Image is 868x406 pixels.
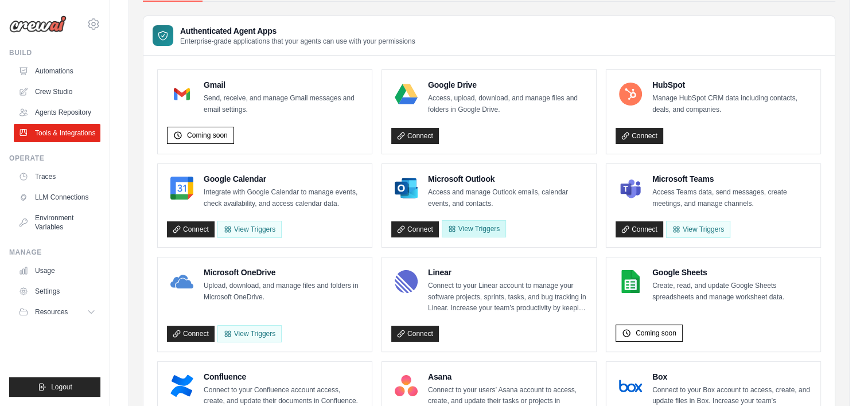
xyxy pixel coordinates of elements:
[14,62,100,80] a: Automations
[170,374,193,397] img: Confluence Logo
[395,177,418,200] img: Microsoft Outlook Logo
[204,267,363,278] h4: Microsoft OneDrive
[180,25,415,37] h3: Authenticated Agent Apps
[428,93,587,115] p: Access, upload, download, and manage files and folders in Google Drive.
[652,93,811,115] p: Manage HubSpot CRM data including contacts, deals, and companies.
[428,280,587,314] p: Connect to your Linear account to manage your software projects, sprints, tasks, and bug tracking...
[217,221,282,238] button: View Triggers
[14,83,100,101] a: Crew Studio
[428,267,587,278] h4: Linear
[170,177,193,200] img: Google Calendar Logo
[35,307,68,317] span: Resources
[636,329,676,338] span: Coming soon
[395,83,418,106] img: Google Drive Logo
[14,167,100,186] a: Traces
[9,154,100,163] div: Operate
[204,371,363,382] h4: Confluence
[652,267,811,278] h4: Google Sheets
[170,83,193,106] img: Gmail Logo
[652,173,811,185] h4: Microsoft Teams
[14,124,100,142] a: Tools & Integrations
[167,326,215,342] a: Connect
[442,220,506,237] : View Triggers
[14,303,100,321] button: Resources
[616,221,663,237] a: Connect
[14,103,100,122] a: Agents Repository
[204,187,363,209] p: Integrate with Google Calendar to manage events, check availability, and access calendar data.
[428,173,587,185] h4: Microsoft Outlook
[619,177,642,200] img: Microsoft Teams Logo
[204,173,363,185] h4: Google Calendar
[652,79,811,91] h4: HubSpot
[204,280,363,303] p: Upload, download, and manage files and folders in Microsoft OneDrive.
[652,371,811,382] h4: Box
[428,371,587,382] h4: Asana
[652,187,811,209] p: Access Teams data, send messages, create meetings, and manage channels.
[395,270,418,293] img: Linear Logo
[619,83,642,106] img: HubSpot Logo
[619,374,642,397] img: Box Logo
[167,221,215,237] a: Connect
[616,128,663,144] a: Connect
[391,221,439,237] a: Connect
[180,37,415,46] p: Enterprise-grade applications that your agents can use with your permissions
[14,188,100,206] a: LLM Connections
[9,15,67,33] img: Logo
[187,131,228,140] span: Coming soon
[14,282,100,300] a: Settings
[666,221,730,238] : View Triggers
[204,79,363,91] h4: Gmail
[217,325,282,342] : View Triggers
[391,128,439,144] a: Connect
[14,261,100,280] a: Usage
[428,79,587,91] h4: Google Drive
[428,187,587,209] p: Access and manage Outlook emails, calendar events, and contacts.
[9,377,100,397] button: Logout
[170,270,193,293] img: Microsoft OneDrive Logo
[652,280,811,303] p: Create, read, and update Google Sheets spreadsheets and manage worksheet data.
[51,382,72,392] span: Logout
[14,209,100,236] a: Environment Variables
[9,48,100,57] div: Build
[204,93,363,115] p: Send, receive, and manage Gmail messages and email settings.
[391,326,439,342] a: Connect
[619,270,642,293] img: Google Sheets Logo
[395,374,418,397] img: Asana Logo
[9,248,100,257] div: Manage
